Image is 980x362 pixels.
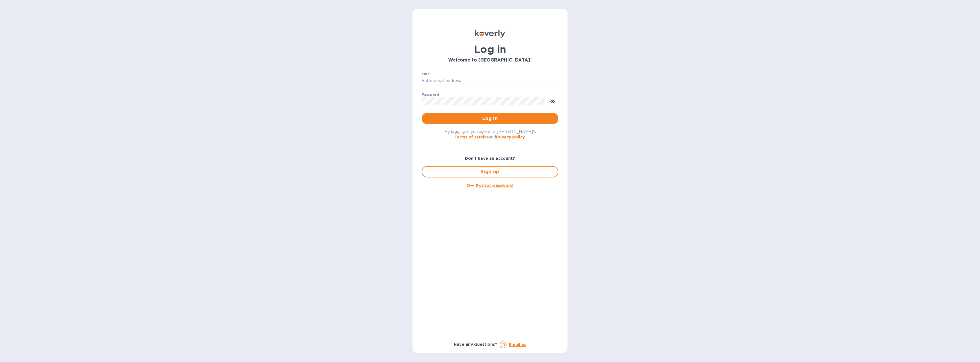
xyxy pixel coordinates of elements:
span: Sign up [427,168,553,175]
b: Have any questions? [454,342,497,347]
label: Email [422,72,432,76]
span: Log in [426,115,554,122]
u: Forgot password [476,183,513,188]
button: Sign up [422,166,558,177]
a: Terms of service [454,135,489,139]
h3: Welcome to [GEOGRAPHIC_DATA]! [422,58,558,63]
b: Don't have an account? [465,156,515,161]
a: Email us [509,342,526,347]
input: Enter email address [422,77,558,85]
label: Password [422,93,439,96]
img: Koverly [475,30,505,38]
button: Log in [422,113,558,124]
span: By logging in you agree to [PERSON_NAME]'s and . [444,129,536,139]
h1: Log in [422,43,558,55]
button: toggle password visibility [547,95,558,107]
a: Privacy policy [496,135,525,139]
